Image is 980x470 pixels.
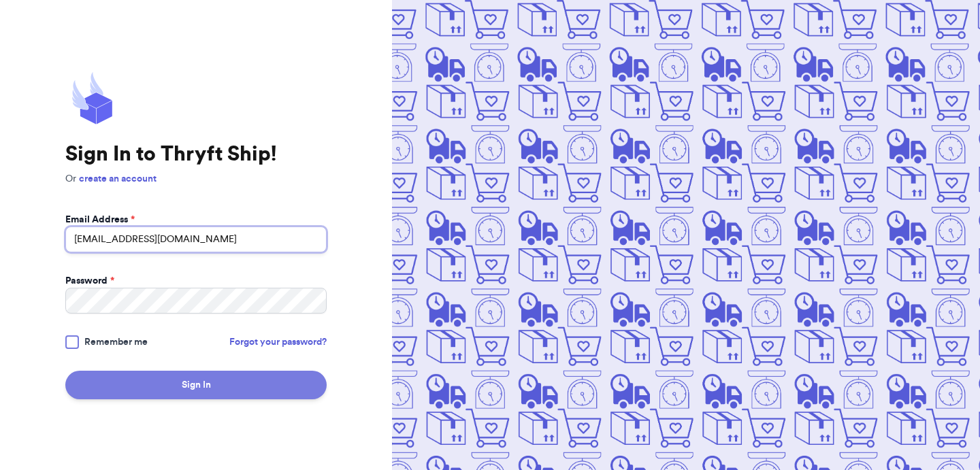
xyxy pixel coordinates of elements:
[65,172,327,186] p: Or
[65,142,327,167] h1: Sign In to Thryft Ship!
[65,274,114,288] label: Password
[84,335,148,349] span: Remember me
[79,174,157,184] a: create an account
[65,213,135,226] label: Email Address
[65,371,327,399] button: Sign In
[229,335,327,349] a: Forgot your password?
